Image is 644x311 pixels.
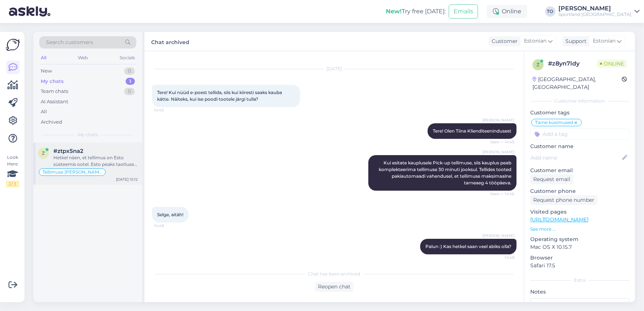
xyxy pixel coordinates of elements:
[530,226,629,233] p: See more ...
[154,107,182,113] span: 14:45
[487,5,527,18] div: Online
[530,167,629,174] p: Customer email
[386,7,446,16] div: Try free [DATE]:
[548,59,597,68] div: # z8yn7ldy
[537,62,540,67] span: z
[558,6,631,11] div: [PERSON_NAME]
[42,150,45,156] span: z
[154,223,182,228] span: 14:48
[77,53,90,63] div: Web
[530,195,597,205] div: Request phone number
[157,90,283,102] span: Tere! Kui nüüd e-poest tellida, siis kui kiiresti saaks kauba kätte. Näiteks, kui ise poodi toote...
[530,262,629,270] p: Safari 17.5
[530,109,629,117] p: Customer tags
[53,154,138,168] div: Hetkel näen, et tellimus on Esto süsteemis ootel. Esto peaks taotluse ühe tööpäeva jooksul kinnit...
[530,208,629,216] p: Visited pages
[6,38,20,52] img: Askly Logo
[530,174,573,184] div: Request email
[532,76,622,91] div: [GEOGRAPHIC_DATA], [GEOGRAPHIC_DATA]
[386,8,402,15] b: New!
[482,117,514,123] span: [PERSON_NAME]
[126,78,135,85] div: 1
[425,244,511,249] span: Palun :) Kas hetkel saan veel abiks olla?
[530,216,588,223] a: [URL][DOMAIN_NAME]
[449,4,478,19] button: Emails
[39,53,48,63] div: All
[379,160,512,185] span: Kui esitate kauplusele Pick-up tellimuse, siis kauplus peab komplekteerima tellimuse 30 minuti jo...
[530,128,629,140] input: Add a tag
[545,6,555,17] div: TO
[308,271,361,277] span: Chat has been archived
[530,243,629,251] p: Mac OS X 10.15.7
[530,288,629,296] p: Notes
[597,60,627,68] span: Online
[41,78,64,85] div: My chats
[487,255,514,260] span: 14:48
[482,233,514,238] span: [PERSON_NAME]
[118,53,136,63] div: Socials
[152,66,517,72] div: [DATE]
[535,120,573,125] span: Tarne küsimused
[6,181,19,187] div: 2 / 3
[487,191,514,197] span: Seen ✓ 14:46
[41,98,68,106] div: AI Assistant
[530,187,629,195] p: Customer phone
[558,11,631,17] div: Sportland [GEOGRAPHIC_DATA]
[482,149,514,155] span: [PERSON_NAME]
[41,67,52,75] div: New
[41,118,62,126] div: Archived
[530,254,629,262] p: Browser
[6,154,19,187] div: Look Here
[124,67,135,75] div: 0
[46,39,93,46] span: Search customers
[558,6,640,17] a: [PERSON_NAME]Sportland [GEOGRAPHIC_DATA]
[487,139,514,145] span: Seen ✓ 14:45
[53,148,83,154] span: #ztpx5na2
[530,235,629,243] p: Operating system
[489,37,518,45] div: Customer
[151,36,189,46] label: Chat archived
[124,88,135,95] div: 0
[43,170,102,174] span: Tellimuse [PERSON_NAME] info
[530,98,629,104] div: Customer information
[562,37,587,45] div: Support
[593,37,615,45] span: Estonian
[157,212,183,217] span: Selge, aitäh!
[41,108,47,116] div: All
[315,282,353,292] div: Reopen chat
[433,128,511,134] span: Tere! Olen Tiina Klienditeenindusest
[530,277,629,284] div: Extra
[530,143,629,150] p: Customer name
[531,154,621,162] input: Add name
[41,88,68,95] div: Team chats
[524,37,547,45] span: Estonian
[78,131,98,138] span: My chats
[116,177,138,182] div: [DATE] 15:12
